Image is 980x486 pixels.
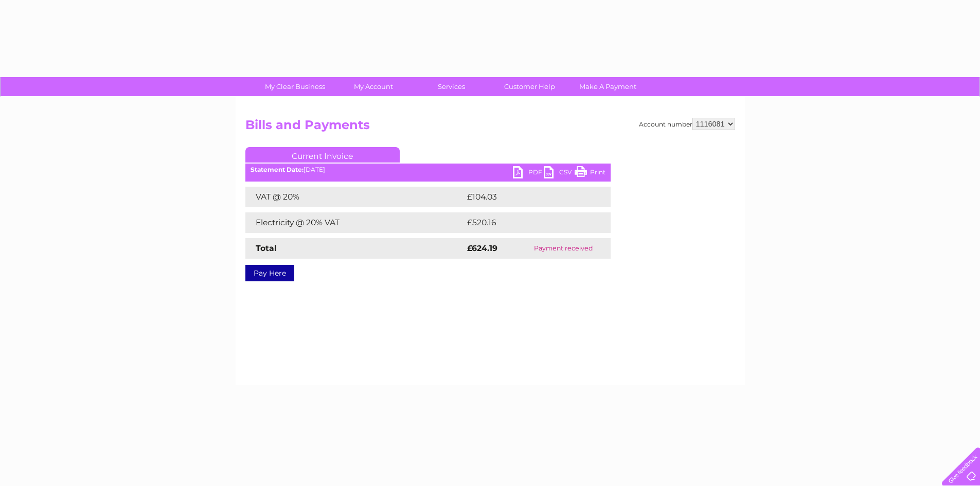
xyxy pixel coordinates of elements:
strong: Total [256,243,277,253]
a: Print [575,166,605,181]
a: CSV [544,166,575,181]
div: [DATE] [245,166,611,173]
a: PDF [513,166,544,181]
a: Customer Help [487,77,572,96]
td: Electricity @ 20% VAT [245,212,465,233]
h2: Bills and Payments [245,118,735,137]
td: VAT @ 20% [245,187,465,207]
a: Pay Here [245,265,294,281]
a: Services [409,77,494,96]
td: £520.16 [465,212,592,233]
b: Statement Date: [251,166,304,173]
td: Payment received [516,238,610,259]
a: Make A Payment [565,77,650,96]
a: My Clear Business [253,77,337,96]
div: Account number [639,118,735,130]
td: £104.03 [465,187,592,207]
a: My Account [331,77,416,96]
strong: £624.19 [467,243,497,253]
a: Current Invoice [245,147,400,163]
